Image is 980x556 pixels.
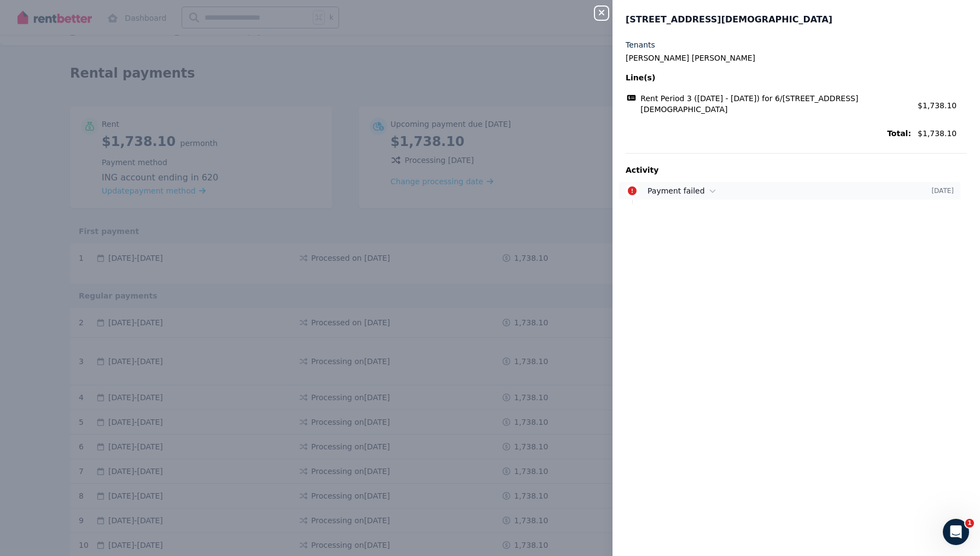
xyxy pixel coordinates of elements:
[918,128,967,139] span: $1,738.10
[626,13,832,26] span: [STREET_ADDRESS][DEMOGRAPHIC_DATA]
[626,128,911,139] span: Total:
[918,101,956,110] span: $1,738.10
[943,519,969,545] iframe: Intercom live chat
[931,186,954,195] time: [DATE]
[626,165,967,175] p: Activity
[640,93,911,115] span: Rent Period 3 ([DATE] - [DATE]) for 6/[STREET_ADDRESS][DEMOGRAPHIC_DATA]
[965,519,974,528] span: 1
[647,186,705,195] span: Payment failed
[626,52,967,63] legend: [PERSON_NAME] [PERSON_NAME]
[626,39,655,50] label: Tenants
[626,72,911,83] span: Line(s)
